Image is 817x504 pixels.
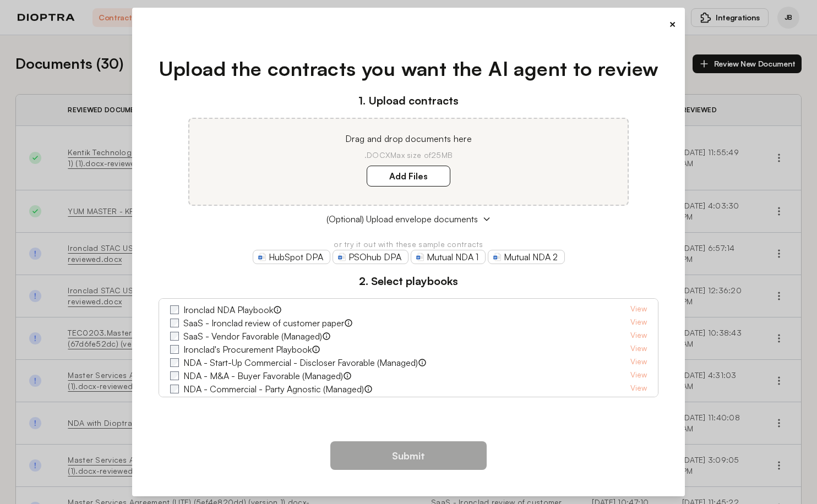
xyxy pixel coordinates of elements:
a: View [630,369,647,382]
label: Ironclad NDA Playbook [183,303,273,316]
a: View [630,303,647,316]
a: Mutual NDA 1 [411,250,486,264]
a: View [630,356,647,369]
label: NDA - M&A - Buyer Favorable (Managed) [183,369,343,382]
label: Ironclad's Procurement Playbook [183,343,312,356]
label: Add Files [367,166,450,187]
h3: 1. Upload contracts [159,92,659,109]
p: Drag and drop documents here [203,132,614,145]
label: NDA - Commercial - Party Agnostic (Managed) [183,382,364,396]
button: (Optional) Upload envelope documents [159,212,659,226]
button: × [669,17,676,32]
h1: Upload the contracts you want the AI agent to review [159,54,659,84]
a: View [630,330,647,343]
a: PSOhub DPA [333,250,408,264]
label: SaaS - Customer Favorable (Managed) [183,396,333,409]
p: or try it out with these sample contracts [159,239,659,250]
a: View [630,316,647,330]
a: View [630,396,647,409]
label: NDA - Start-Up Commercial - Discloser Favorable (Managed) [183,356,418,369]
button: Submit [330,441,487,470]
a: HubSpot DPA [253,250,330,264]
p: .DOCX Max size of 25MB [203,150,614,161]
a: Mutual NDA 2 [488,250,565,264]
span: (Optional) Upload envelope documents [326,212,478,226]
a: View [630,382,647,396]
label: SaaS - Vendor Favorable (Managed) [183,330,322,343]
h3: 2. Select playbooks [159,273,659,289]
a: View [630,343,647,356]
label: SaaS - Ironclad review of customer paper [183,316,344,330]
